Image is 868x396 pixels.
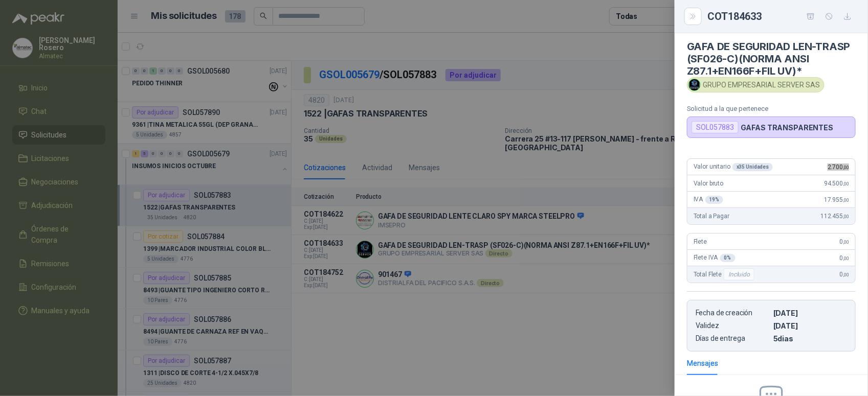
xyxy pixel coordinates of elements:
[843,272,849,277] span: ,00
[696,321,769,330] p: Validez
[687,358,718,369] div: Mensajes
[824,180,849,187] span: 94.500
[828,164,849,171] span: 2.700
[705,196,724,204] div: 19 %
[773,334,847,343] p: 5 dias
[843,239,849,245] span: ,00
[843,165,849,170] span: ,00
[720,254,736,262] div: 0 %
[687,40,856,77] h4: GAFA DE SEGURIDAD LEN-TRASP (SF026-C)(NORMA ANSI Z87.1+EN166F+FIL UV)*
[687,77,825,92] div: GRUPO EMPRESARIAL SERVER SAS
[732,163,773,171] div: x 35 Unidades
[694,213,729,220] span: Total a Pagar
[840,254,849,262] span: 0
[843,181,849,187] span: ,00
[773,309,847,317] p: [DATE]
[820,213,849,220] span: 112.455
[840,271,849,278] span: 0
[694,196,723,204] span: IVA
[707,8,856,25] div: COT184633
[687,10,699,22] button: Close
[687,105,856,112] p: Solicitud a la que pertenece
[694,163,773,171] span: Valor unitario
[692,121,739,133] div: SOL057883
[843,197,849,203] span: ,00
[694,238,707,245] span: Flete
[843,214,849,219] span: ,00
[840,238,849,245] span: 0
[773,321,847,330] p: [DATE]
[694,254,736,262] span: Flete IVA
[694,268,756,281] span: Total Flete
[824,196,849,203] span: 17.955
[696,334,769,343] p: Días de entrega
[694,180,723,187] span: Valor bruto
[724,268,754,281] div: Incluido
[741,123,833,132] p: GAFAS TRANSPARENTES
[689,79,700,90] img: Company Logo
[843,255,849,261] span: ,00
[696,309,769,317] p: Fecha de creación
